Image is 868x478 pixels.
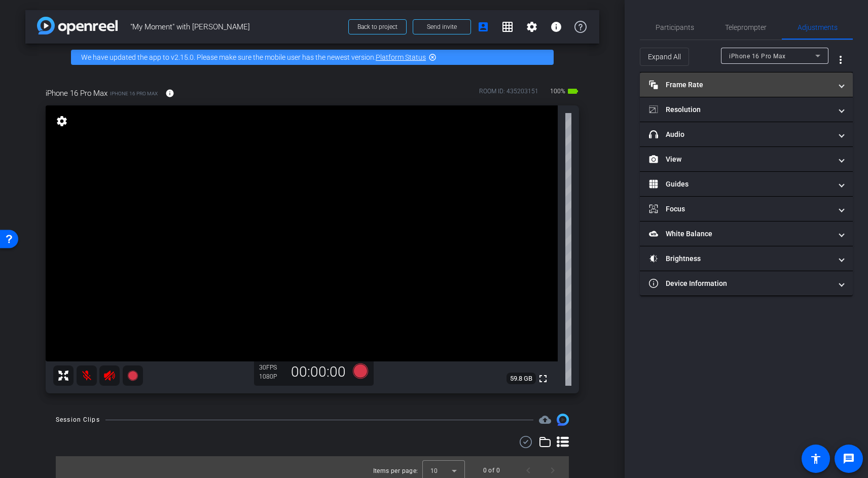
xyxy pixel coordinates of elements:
[348,19,407,34] button: Back to project
[649,80,831,90] mat-panel-title: Frame Rate
[526,21,538,33] mat-icon: settings
[165,89,174,98] mat-icon: info
[640,97,853,122] mat-expansion-panel-header: Resolution
[798,24,838,31] span: Adjustments
[539,414,551,426] mat-icon: cloud_upload
[729,53,786,60] span: iPhone 16 Pro Max
[648,47,681,66] span: Expand All
[266,364,277,371] span: FPS
[828,48,853,72] button: More Options for Adjustments Panel
[376,53,426,61] a: Platform Status
[640,122,853,146] mat-expansion-panel-header: Audio
[427,23,457,31] span: Send invite
[649,179,831,190] mat-panel-title: Guides
[649,229,831,239] mat-panel-title: White Balance
[483,465,500,475] div: 0 of 0
[259,373,284,381] div: 1080P
[649,253,831,264] mat-panel-title: Brightness
[835,54,847,66] mat-icon: more_vert
[649,278,831,289] mat-panel-title: Device Information
[640,48,689,66] button: Expand All
[479,87,538,101] div: ROOM ID: 435203151
[130,17,342,37] span: "My Moment" with [PERSON_NAME]
[640,72,853,97] mat-expansion-panel-header: Frame Rate
[55,115,69,127] mat-icon: settings
[843,453,855,465] mat-icon: message
[640,147,853,171] mat-expansion-panel-header: View
[37,17,118,34] img: app-logo
[373,466,418,476] div: Items per page:
[501,21,514,33] mat-icon: grid_on
[71,50,554,65] div: We have updated the app to v2.15.0. Please make sure the mobile user has the newest version.
[725,24,767,31] span: Teleprompter
[640,172,853,196] mat-expansion-panel-header: Guides
[428,53,437,61] mat-icon: highlight_off
[46,88,107,99] span: iPhone 16 Pro Max
[656,24,694,31] span: Participants
[284,363,352,381] div: 00:00:00
[507,373,536,385] span: 59.8 GB
[557,414,569,426] img: Session clips
[649,154,831,165] mat-panel-title: View
[640,246,853,271] mat-expansion-panel-header: Brightness
[640,271,853,296] mat-expansion-panel-header: Device Information
[649,204,831,214] mat-panel-title: Focus
[110,90,158,97] span: iPhone 16 Pro Max
[567,85,579,97] mat-icon: battery_std
[549,83,567,99] span: 100%
[413,19,471,34] button: Send invite
[649,104,831,115] mat-panel-title: Resolution
[550,21,562,33] mat-icon: info
[640,197,853,221] mat-expansion-panel-header: Focus
[810,453,822,465] mat-icon: accessibility
[539,414,551,426] span: Destinations for your clips
[477,21,489,33] mat-icon: account_box
[56,415,100,425] div: Session Clips
[259,363,284,372] div: 30
[357,23,397,30] span: Back to project
[537,373,549,385] mat-icon: fullscreen
[649,129,831,140] mat-panel-title: Audio
[640,222,853,246] mat-expansion-panel-header: White Balance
